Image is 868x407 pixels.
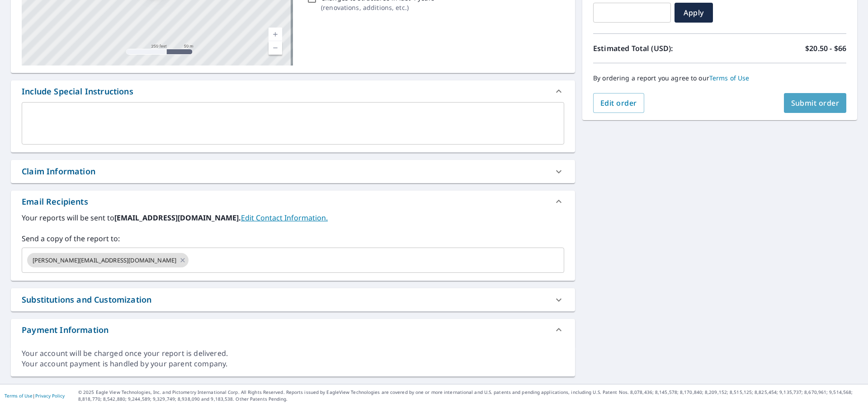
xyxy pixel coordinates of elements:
div: Payment Information [11,319,575,341]
a: EditContactInfo [241,213,328,223]
div: Claim Information [11,160,575,183]
div: Email Recipients [11,191,575,212]
p: ( renovations, additions, etc. ) [321,3,434,12]
div: Substitutions and Customization [11,288,575,311]
span: [PERSON_NAME][EMAIL_ADDRESS][DOMAIN_NAME] [27,256,182,265]
a: Terms of Use [709,74,750,82]
div: Your account payment is handled by your parent company. [22,359,564,369]
p: By ordering a report you agree to our [593,74,846,82]
b: [EMAIL_ADDRESS][DOMAIN_NAME]. [114,213,241,223]
a: Current Level 17, Zoom Out [269,41,282,55]
a: Privacy Policy [35,393,65,399]
a: Terms of Use [5,393,33,399]
button: Apply [675,3,713,23]
div: Substitutions and Customization [22,294,151,306]
div: Payment Information [22,324,108,336]
p: | [5,393,65,398]
div: Include Special Instructions [11,80,575,102]
a: Current Level 17, Zoom In [269,28,282,41]
label: Send a copy of the report to: [22,233,564,244]
span: Apply [682,8,706,18]
button: Edit order [593,93,644,113]
span: Submit order [791,98,840,108]
span: Edit order [600,98,637,108]
div: Your account will be charged once your report is delivered. [22,348,564,359]
div: Include Special Instructions [22,85,133,98]
div: [PERSON_NAME][EMAIL_ADDRESS][DOMAIN_NAME] [27,253,189,267]
div: Email Recipients [22,196,88,208]
div: Claim Information [22,165,95,178]
p: Estimated Total (USD): [593,43,720,54]
p: © 2025 Eagle View Technologies, Inc. and Pictometry International Corp. All Rights Reserved. Repo... [78,389,863,402]
p: $20.50 - $66 [805,43,846,54]
button: Submit order [784,93,847,113]
label: Your reports will be sent to [22,212,564,223]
